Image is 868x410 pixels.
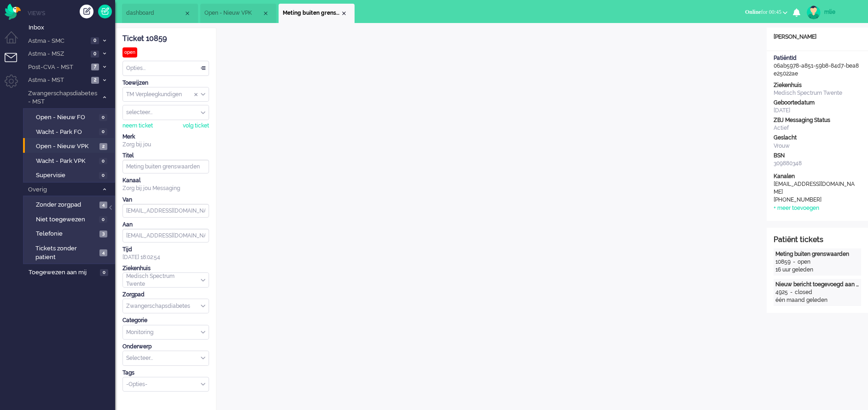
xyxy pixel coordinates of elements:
a: Quick Ticket [98,5,112,18]
div: Creëer ticket [80,5,93,18]
span: Zwangerschapsdiabetes - MST [27,89,98,106]
span: Wacht - Park VPK [36,157,97,166]
li: Tickets menu [5,53,25,74]
div: Onderwerp [122,343,209,351]
div: [PERSON_NAME] [767,33,868,41]
img: flow_omnibird.svg [5,4,21,20]
div: Close tab [262,10,269,17]
div: PatiëntId [774,54,861,62]
span: Supervisie [36,171,97,180]
span: Open - Nieuw FO [36,113,97,122]
button: Onlinefor 00:45 [740,6,793,19]
span: Open - Nieuw VPK [204,9,262,17]
span: 3 [99,231,107,237]
li: Admin menu [5,75,25,95]
div: Assign User [122,105,209,120]
a: Inbox [27,22,115,32]
span: for 00:45 [745,9,781,15]
span: Zonder zorgpad [36,201,97,209]
span: Inbox [29,23,115,32]
div: volg ticket [183,122,209,130]
span: Open - Nieuw VPK [36,142,97,151]
span: Tickets zonder patient [35,244,97,261]
div: 4925 [775,289,788,296]
span: Astma - MST [27,76,88,85]
li: 10859 [279,4,355,23]
a: Open - Nieuw VPK 2 [27,141,114,151]
div: mlie [824,7,859,17]
div: open [798,258,810,266]
div: Medisch Spectrum Twente [774,89,861,97]
div: Merk [122,133,209,141]
a: Omnidesk [5,6,21,13]
div: [EMAIL_ADDRESS][DOMAIN_NAME] [774,180,856,196]
div: [DATE] 18:02:54 [122,246,209,261]
span: 2 [99,143,107,150]
div: Actief [774,124,861,132]
div: [PHONE_NUMBER] [774,196,856,204]
div: Kanaal [122,177,209,185]
span: 4 [99,202,107,208]
span: Meting buiten grenswaarden [283,9,340,17]
div: Tags [122,369,209,377]
span: 0 [91,51,99,58]
img: avatar [807,6,821,19]
div: 10859 [775,258,791,266]
div: Assign Group [122,87,209,102]
span: 0 [99,216,107,223]
div: Titel [122,152,209,160]
li: Dashboard menu [5,31,25,52]
span: Telefonie [36,230,97,238]
div: Patiënt tickets [774,235,861,245]
div: Ticket 10859 [122,34,209,44]
li: Onlinefor 00:45 [740,3,793,23]
a: Telefonie 3 [27,228,114,238]
li: Dashboard [122,4,198,23]
span: 0 [91,37,99,44]
div: - [788,289,795,296]
span: 0 [99,158,107,165]
span: 0 [99,114,107,121]
div: 309880348 [774,160,861,167]
li: Views [28,9,115,17]
div: 16 uur geleden [775,266,859,274]
div: BSN [774,152,861,160]
span: Post-CVA - MST [27,63,88,72]
div: Vrouw [774,142,861,150]
div: Aan [122,221,209,229]
div: Close tab [340,10,348,17]
div: Van [122,196,209,204]
li: View [200,4,276,23]
span: 0 [99,172,107,179]
div: Nieuw bericht toegevoegd aan gesprek [775,281,859,289]
div: closed [795,289,812,296]
span: Online [745,9,761,15]
div: 06ab5978-a851-59b8-84d7-bea8e25022ae [767,54,868,78]
div: Ziekenhuis [774,81,861,89]
a: Wacht - Park VPK 0 [27,156,114,166]
div: Close tab [184,10,191,17]
a: mlie [805,6,859,19]
div: één maand geleden [775,296,859,304]
div: Kanalen [774,173,861,180]
span: Toegewezen aan mij [29,268,97,277]
span: 7 [91,64,99,70]
a: Open - Nieuw FO 0 [27,112,114,122]
a: Zonder zorgpad 4 [27,199,114,209]
div: open [122,47,137,58]
span: Niet toegewezen [36,215,97,224]
span: Astma - MSZ [27,50,88,58]
div: Geslacht [774,134,861,142]
a: Wacht - Park FO 0 [27,127,114,137]
div: Toewijzen [122,79,209,87]
div: Zorgpad [122,291,209,299]
div: Meting buiten grenswaarden [775,250,859,258]
div: Categorie [122,317,209,324]
div: Zorg bij jou [122,141,209,149]
div: Select Tags [122,377,209,392]
span: 0 [100,269,108,276]
span: Astma - SMC [27,37,88,46]
a: Supervisie 0 [27,170,114,180]
div: Zorg bij jou Messaging [122,185,209,192]
a: Niet toegewezen 0 [27,214,114,224]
